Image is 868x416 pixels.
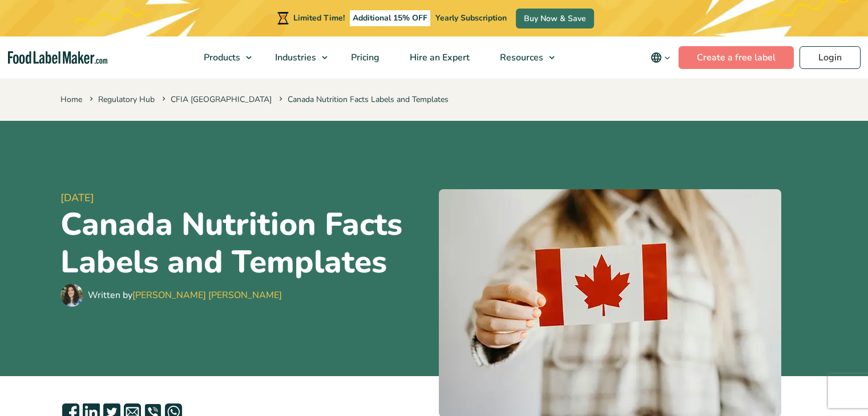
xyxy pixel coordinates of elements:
span: Limited Time! [293,13,345,23]
span: Pricing [348,51,381,64]
a: [PERSON_NAME] [PERSON_NAME] [132,289,282,301]
span: Additional 15% OFF [350,10,430,26]
a: Create a free label [679,46,794,69]
a: Regulatory Hub [98,94,155,105]
span: Products [200,51,241,64]
a: Pricing [336,36,392,79]
span: Industries [272,51,317,64]
a: Buy Now & Save [516,9,594,28]
span: [DATE] [60,190,430,206]
span: Canada Nutrition Facts Labels and Templates [277,94,449,105]
span: Hire an Expert [406,51,471,64]
img: Maria Abi Hanna - Food Label Maker [60,284,83,307]
div: Written by [88,288,282,302]
span: Resources [496,51,544,64]
a: Industries [260,36,333,79]
a: Resources [485,36,560,79]
h1: Canada Nutrition Facts Labels and Templates [60,206,430,281]
a: Home [60,94,82,105]
a: Products [189,36,257,79]
a: Hire an Expert [395,36,482,79]
a: Login [800,46,861,69]
a: CFIA [GEOGRAPHIC_DATA] [171,94,272,105]
span: Yearly Subscription [435,13,507,23]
